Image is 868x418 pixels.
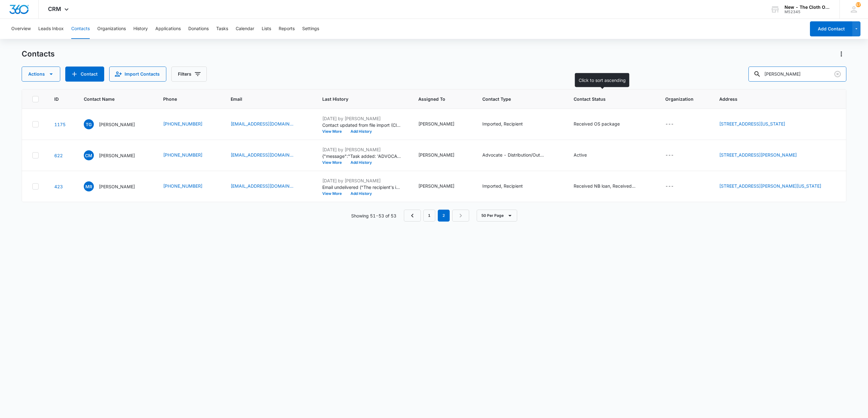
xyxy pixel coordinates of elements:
[84,96,139,102] span: Contact Name
[262,19,271,39] button: Lists
[574,121,631,128] div: Contact Status - Received OS package - Select to Edit Field
[482,183,534,190] div: Contact Type - Imported, Recipient - Select to Edit Field
[665,152,685,159] div: Organization - - Select to Edit Field
[665,96,695,102] span: Organization
[418,152,466,159] div: Assigned To - Chelsea Moerles - Select to Edit Field
[97,19,126,39] button: Organizations
[719,121,796,128] div: Address - 912 Huntington Dr, Panama City, Florida, 32401 - Select to Edit Field
[231,183,293,189] a: [EMAIL_ADDRESS][DOMAIN_NAME]
[665,183,685,190] div: Organization - - Select to Edit Field
[322,153,401,159] p: {"message":"Task added: 'ADVOCATE HOLD - [PERSON_NAME] - DATES ON HOLD 09\/17\/24 to 10\/06\/24'"...
[84,181,94,191] span: MR
[482,183,523,189] div: Imported, Recipient
[231,183,305,190] div: Email - mariesanti69@gmail.com - Select to Edit Field
[574,152,587,158] div: Active
[322,130,346,133] button: View More
[54,96,59,102] span: ID
[482,121,534,128] div: Contact Type - Imported, Recipient - Select to Edit Field
[836,49,846,59] button: Actions
[163,121,214,128] div: Phone - (850) 851-5408 - Select to Edit Field
[231,121,305,128] div: Email - neishia1983@gmail.com - Select to Edit Field
[99,121,135,128] p: [PERSON_NAME]
[322,146,401,153] p: [DATE] by [PERSON_NAME]
[418,121,454,127] div: [PERSON_NAME]
[11,19,31,39] button: Overview
[346,161,376,164] button: Add History
[322,192,346,196] button: View More
[404,210,421,222] a: Previous Page
[84,119,146,129] div: Contact Name - Taneishia Gresham - Select to Edit Field
[279,19,295,39] button: Reports
[785,5,830,10] div: account name
[322,115,401,122] p: [DATE] by [PERSON_NAME]
[54,122,66,127] a: Navigate to contact details page for Taneishia Gresham
[418,183,466,190] div: Assigned To - Miranda Dalrymple - Select to Edit Field
[322,184,401,190] p: Email undelivered ("The recipient's inbox is out of storage space.")
[665,121,685,128] div: Organization - - Select to Edit Field
[216,19,228,39] button: Tasks
[231,121,293,127] a: [EMAIL_ADDRESS][DOMAIN_NAME]
[351,212,396,219] p: Showing 51-53 of 53
[163,152,202,158] a: [PHONE_NUMBER]
[133,19,148,39] button: History
[719,96,827,102] span: Address
[810,21,852,36] button: Add Contact
[438,210,450,222] em: 2
[418,121,466,128] div: Assigned To - Chelsea Moerles - Select to Edit Field
[418,183,454,189] div: [PERSON_NAME]
[719,121,785,126] a: [STREET_ADDRESS][US_STATE]
[482,121,523,127] div: Imported, Recipient
[482,96,550,102] span: Contact Type
[163,96,206,102] span: Phone
[574,96,641,102] span: Contact Status
[231,152,293,158] a: [EMAIL_ADDRESS][DOMAIN_NAME]
[163,183,214,190] div: Phone - (904) 760-7927 - Select to Edit Field
[54,184,63,189] a: Navigate to contact details page for Marianne Rodriguez
[84,150,94,160] span: CM
[719,183,833,190] div: Address - 4721 De Kalb Ave, Jacksonville, Florida, 32207 - Select to Edit Field
[163,121,202,127] a: [PHONE_NUMBER]
[38,19,64,39] button: Leads Inbox
[346,192,376,196] button: Add History
[22,67,60,82] button: Actions
[665,152,674,159] div: ---
[575,73,630,87] div: Click to sort ascending
[322,161,346,164] button: View More
[109,67,166,82] button: Import Contacts
[84,150,146,160] div: Contact Name - Chelsea Moerles - Select to Edit Field
[22,49,55,59] h1: Contacts
[418,96,458,102] span: Assigned To
[322,177,401,184] p: [DATE] by [PERSON_NAME]
[236,19,254,39] button: Calendar
[84,119,94,129] span: TG
[833,69,843,79] button: Clear
[71,19,90,39] button: Contacts
[54,153,63,158] a: Navigate to contact details page for Chelsea Moerles
[856,2,861,7] span: 57
[477,210,517,222] button: 50 Per Page
[65,67,104,82] button: Add Contact
[171,67,207,82] button: Filters
[48,6,61,12] span: CRM
[748,67,846,82] input: Search Contacts
[84,181,146,191] div: Contact Name - Marianne Rodriguez - Select to Edit Field
[719,152,808,159] div: Address - 112 Whirlaway Drive, Davenport, FL, 33837, United States - Select to Edit Field
[665,121,674,128] div: ---
[665,183,674,190] div: ---
[346,130,376,133] button: Add History
[322,96,394,102] span: Last History
[231,152,305,159] div: Email - ChelseaMoerles.FL@theclothoption.org - Select to Edit Field
[574,152,598,159] div: Contact Status - Active - Select to Edit Field
[482,152,556,159] div: Contact Type - Advocate - Distribution/Outreach, Imported - Select to Edit Field
[719,152,797,158] a: [STREET_ADDRESS][PERSON_NAME]
[302,19,319,39] button: Settings
[163,152,214,159] div: Phone - (443) 619-1399 - Select to Edit Field
[574,183,636,189] div: Received NB loan, Received OS package
[231,96,298,102] span: Email
[418,152,454,158] div: [PERSON_NAME]
[856,2,861,7] div: notifications count
[155,19,181,39] button: Applications
[404,210,469,222] nav: Pagination
[482,152,545,158] div: Advocate - Distribution/Outreach, Imported
[719,183,821,189] a: [STREET_ADDRESS][PERSON_NAME][US_STATE]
